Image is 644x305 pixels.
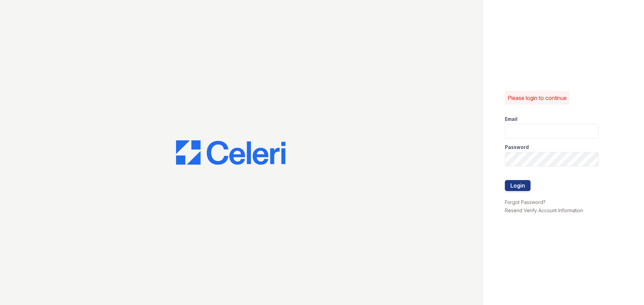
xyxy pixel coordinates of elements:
a: Forgot Password? [505,199,546,205]
a: Resend Verify Account Information [505,207,583,213]
label: Password [505,144,529,151]
button: Login [505,180,531,191]
img: CE_Logo_Blue-a8612792a0a2168367f1c8372b55b34899dd931a85d93a1a3d3e32e68fde9ad4.png [176,140,285,165]
label: Email [505,116,518,123]
p: Please login to continue [508,94,567,102]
